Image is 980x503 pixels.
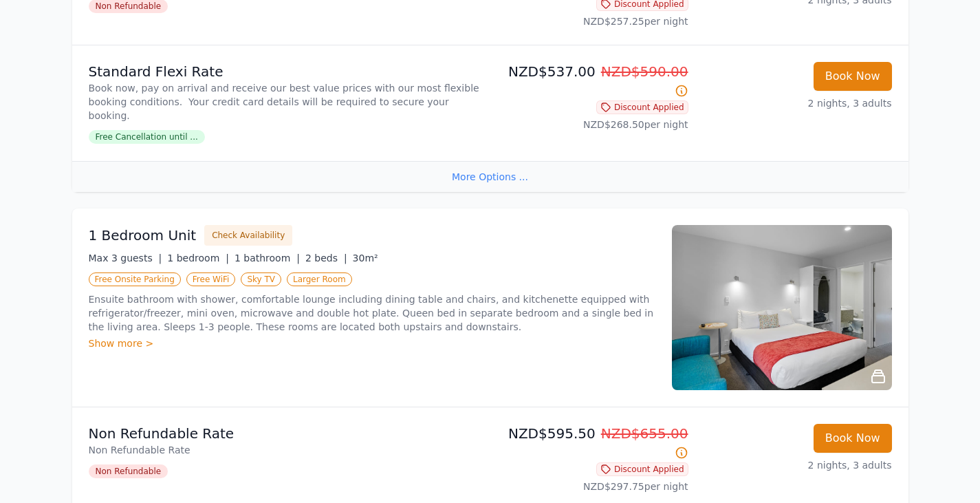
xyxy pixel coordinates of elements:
[601,63,688,80] span: NZD$590.00
[89,81,485,122] p: Book now, pay on arrival and receive our best value prices with our most flexible booking conditi...
[72,161,908,192] div: More Options ...
[496,14,688,28] p: NZD$257.25 per night
[89,464,168,478] span: Non Refundable
[496,480,688,493] p: NZD$297.75 per night
[496,62,688,100] p: NZD$537.00
[89,336,655,350] div: Show more >
[167,253,229,264] span: 1 bedroom |
[204,225,292,246] button: Check Availability
[596,462,688,476] span: Discount Applied
[601,425,688,442] span: NZD$655.00
[814,62,892,91] button: Book Now
[89,62,485,81] p: Standard Flexi Rate
[241,272,281,286] span: Sky TV
[305,253,347,264] span: 2 beds |
[89,130,205,144] span: Free Cancellation until ...
[89,272,181,286] span: Free Onsite Parking
[89,226,197,245] h3: 1 Bedroom Unit
[287,272,352,286] span: Larger Room
[89,253,162,264] span: Max 3 guests |
[235,253,300,264] span: 1 bathroom |
[89,292,655,334] p: Ensuite bathroom with shower, comfortable lounge including dining table and chairs, and kitchenet...
[89,424,485,443] p: Non Refundable Rate
[353,253,378,264] span: 30m²
[699,96,892,110] p: 2 nights, 3 adults
[89,443,485,457] p: Non Refundable Rate
[596,100,688,114] span: Discount Applied
[699,458,892,472] p: 2 nights, 3 adults
[496,118,688,131] p: NZD$268.50 per night
[814,424,892,453] button: Book Now
[496,424,688,462] p: NZD$595.50
[186,272,236,286] span: Free WiFi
